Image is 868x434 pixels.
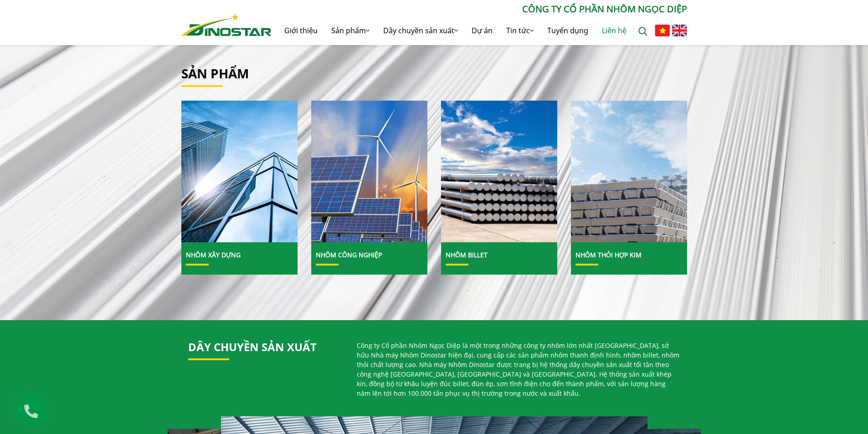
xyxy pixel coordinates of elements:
[672,25,687,36] img: English
[376,16,465,45] a: Dây chuyền sản xuất
[181,13,272,36] img: Nhôm Dinostar
[316,250,382,259] a: Nhôm Công nghiệp
[441,100,557,242] img: Nhôm Billet
[272,2,687,16] p: CÔNG TY CỔ PHẦN NHÔM NGỌC DIỆP
[595,16,633,45] a: Liên hệ
[186,250,241,259] a: Nhôm Xây dựng
[324,16,376,45] a: Sản phẩm
[188,339,317,354] a: Dây chuyền sản xuất
[575,250,642,259] a: Nhôm Thỏi hợp kim
[655,25,670,36] img: Tiếng Việt
[446,250,488,259] a: Nhôm Billet
[540,16,595,45] a: Tuyển dụng
[638,27,647,36] img: search
[499,16,540,45] a: Tin tức
[277,16,324,45] a: Giới thiệu
[181,11,272,36] a: Nhôm Dinostar
[181,65,249,82] a: Sản phẩm
[441,101,557,243] a: Nhôm Billet
[311,101,427,243] a: Nhôm Công nghiệp
[357,341,680,398] p: Công ty Cổ phần Nhôm Ngọc Diệp là một trong những công ty nhôm lớn nhất [GEOGRAPHIC_DATA], sở hữu...
[181,101,298,243] a: Nhôm Xây dựng
[181,100,297,242] img: Nhôm Xây dựng
[571,101,687,243] a: Nhôm Thỏi hợp kim
[465,16,499,45] a: Dự án
[570,100,687,242] img: Nhôm Thỏi hợp kim
[311,100,427,242] img: Nhôm Công nghiệp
